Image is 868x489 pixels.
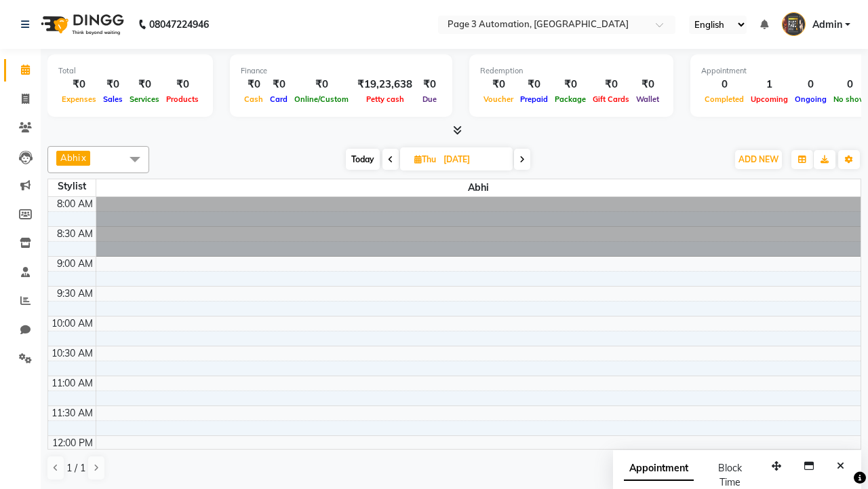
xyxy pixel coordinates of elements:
div: ₹0 [100,77,126,92]
span: Prepaid [517,94,551,104]
div: Stylist [48,179,96,194]
span: Expenses [58,94,100,104]
div: ₹0 [551,77,589,92]
div: ₹19,23,638 [352,77,418,92]
span: Appointment [624,456,694,481]
div: 8:30 AM [54,227,96,241]
div: Redemption [480,65,663,77]
span: Abhi [60,152,80,163]
div: 8:00 AM [54,197,96,211]
b: 08047224946 [149,5,209,43]
span: Ongoing [791,94,830,104]
span: Products [163,94,202,104]
div: ₹0 [291,77,352,92]
span: Gift Cards [589,94,633,104]
span: Wallet [633,94,663,104]
span: ADD NEW [738,154,778,164]
div: 12:00 PM [50,436,96,450]
div: ₹0 [58,77,100,92]
button: Close [831,456,850,477]
div: ₹0 [418,77,441,92]
input: 2025-10-02 [439,149,507,170]
span: 1 / 1 [66,461,85,475]
span: Upcoming [747,94,791,104]
a: x [80,152,86,163]
span: Online/Custom [291,94,352,104]
span: Abhi [96,179,861,196]
div: 1 [747,77,791,92]
span: Sales [100,94,126,104]
div: ₹0 [267,77,291,92]
div: Total [58,65,202,77]
span: Block Time [718,462,742,488]
div: 0 [701,77,747,92]
span: Package [551,94,589,104]
div: 10:00 AM [49,316,96,331]
span: Thu [411,154,439,164]
span: Today [346,149,380,170]
div: 11:30 AM [49,406,96,420]
div: ₹0 [126,77,163,92]
div: 9:00 AM [54,257,96,271]
div: ₹0 [589,77,633,92]
div: 9:30 AM [54,287,96,301]
div: ₹0 [241,77,267,92]
button: ADD NEW [735,150,782,169]
div: ₹0 [163,77,202,92]
div: ₹0 [517,77,551,92]
span: Cash [241,94,267,104]
span: Petty cash [363,94,408,104]
span: Voucher [480,94,517,104]
span: Card [267,94,291,104]
span: Services [126,94,163,104]
img: logo [35,5,127,43]
div: 10:30 AM [49,346,96,361]
div: 11:00 AM [49,376,96,391]
div: ₹0 [480,77,517,92]
div: 0 [791,77,830,92]
span: Due [419,94,440,104]
div: Finance [241,65,441,77]
span: Completed [701,94,747,104]
div: ₹0 [633,77,663,92]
